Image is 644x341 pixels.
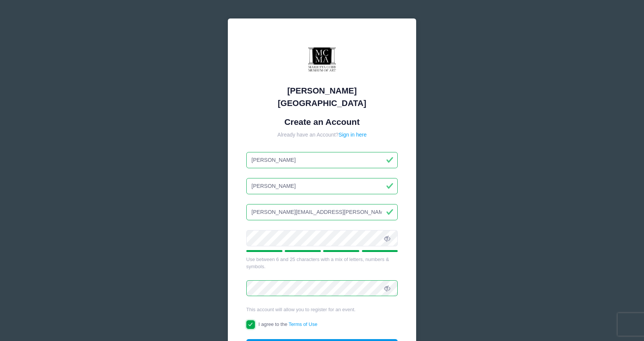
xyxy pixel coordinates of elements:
[246,178,398,194] input: Last Name
[246,117,398,127] h1: Create an Account
[246,256,398,270] div: Use between 6 and 25 characters with a mix of letters, numbers & symbols.
[258,321,317,327] span: I agree to the
[246,204,398,220] input: Email
[246,131,398,139] div: Already have an Account?
[288,321,317,327] a: Terms of Use
[299,37,345,82] img: Marietta Cobb Museum of Art
[246,306,398,313] div: This account will allow you to register for an event.
[246,320,255,329] input: I agree to theTerms of Use
[246,84,398,109] div: [PERSON_NAME][GEOGRAPHIC_DATA]
[246,152,398,168] input: First Name
[339,132,367,138] a: Sign in here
